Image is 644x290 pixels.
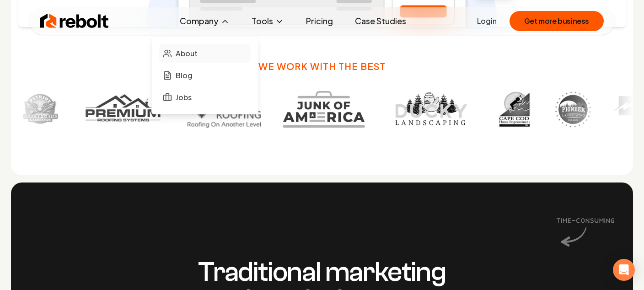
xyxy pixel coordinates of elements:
img: Rebolt Logo [40,12,109,30]
a: Case Studies [348,12,413,30]
a: About [159,44,251,63]
a: Jobs [159,88,251,107]
span: Blog [176,70,193,81]
a: Pricing [299,12,340,30]
img: Customer 7 [555,91,591,128]
a: Blog [159,66,251,85]
button: Company [172,12,237,30]
div: Open Intercom Messenger [613,259,635,281]
img: Customer 2 [80,91,166,128]
button: Get more business [510,11,604,31]
span: Jobs [176,92,192,103]
button: Tools [244,12,291,30]
h3: We work with the best [258,60,386,73]
a: Login [477,16,497,27]
img: Customer 1 [22,91,59,128]
img: Customer 4 [283,91,365,128]
span: About [176,48,198,59]
img: Customer 5 [387,91,474,128]
img: Customer 6 [496,91,533,128]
